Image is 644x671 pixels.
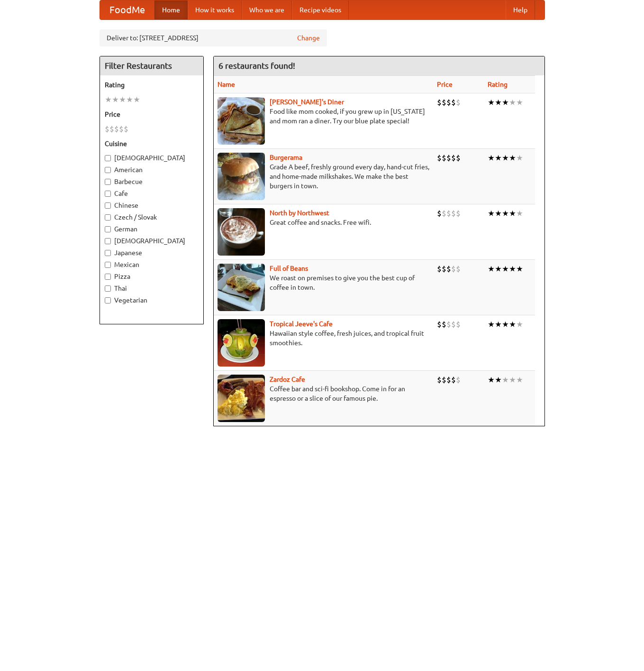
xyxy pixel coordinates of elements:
[456,153,461,163] li: $
[451,375,456,385] li: $
[218,162,429,191] p: Grade A beef, freshly ground every day, hand-cut fries, and home-made milkshakes. We make the bes...
[446,97,451,108] li: $
[105,202,111,209] input: Chinese
[218,153,265,200] img: burgerama.jpg
[270,320,333,328] a: Tropical Jeeve's Cafe
[446,264,451,274] li: $
[451,97,456,108] li: $
[437,264,442,274] li: $
[154,0,188,19] a: Home
[119,124,124,134] li: $
[114,124,119,134] li: $
[105,238,111,244] input: [DEMOGRAPHIC_DATA]
[446,208,451,219] li: $
[456,208,461,219] li: $
[105,110,199,119] h5: Price
[126,94,133,105] li: ★
[495,153,502,163] li: ★
[100,0,154,19] a: FoodMe
[218,329,429,348] p: Hawaiian style coffee, fresh juices, and tropical fruit smoothies.
[297,33,320,43] a: Change
[105,284,199,293] label: Thai
[456,375,461,385] li: $
[502,319,509,330] li: ★
[218,273,429,292] p: We roast on premises to give you the best cup of coffee in town.
[218,384,429,403] p: Coffee bar and sci-fi bookshop. Come in for an espresso or a slice of our famous pie.
[112,94,119,105] li: ★
[105,179,111,185] input: Barbecue
[509,319,516,330] li: ★
[105,226,111,232] input: German
[502,264,509,274] li: ★
[105,236,199,246] label: [DEMOGRAPHIC_DATA]
[488,81,508,88] a: Rating
[442,319,446,330] li: $
[488,97,495,108] li: ★
[218,107,429,126] p: Food like mom cooked, if you grew up in [US_STATE] and mom ran a diner. Try our blue plate special!
[105,94,112,105] li: ★
[446,375,451,385] li: $
[270,98,344,106] a: [PERSON_NAME]'s Diner
[100,29,327,46] div: Deliver to: [STREET_ADDRESS]
[502,97,509,108] li: ★
[105,191,111,197] input: Cafe
[488,319,495,330] li: ★
[218,208,265,256] img: north.jpg
[509,153,516,163] li: ★
[446,153,451,163] li: $
[509,375,516,385] li: ★
[105,224,199,234] label: German
[495,319,502,330] li: ★
[456,319,461,330] li: $
[218,81,235,88] a: Name
[292,0,349,19] a: Recipe videos
[100,56,203,75] h4: Filter Restaurants
[105,274,111,280] input: Pizza
[218,375,265,422] img: zardoz.jpg
[105,285,111,292] input: Thai
[105,177,199,186] label: Barbecue
[270,265,308,272] a: Full of Beans
[218,319,265,367] img: jeeves.jpg
[488,153,495,163] li: ★
[451,153,456,163] li: $
[437,319,442,330] li: $
[502,375,509,385] li: ★
[451,264,456,274] li: $
[509,208,516,219] li: ★
[495,264,502,274] li: ★
[516,264,523,274] li: ★
[516,319,523,330] li: ★
[105,80,199,90] h5: Rating
[442,264,446,274] li: $
[105,189,199,198] label: Cafe
[218,61,295,70] ng-pluralize: 6 restaurants found!
[105,165,199,175] label: American
[437,81,453,88] a: Price
[133,94,140,105] li: ★
[516,153,523,163] li: ★
[506,0,535,19] a: Help
[105,262,111,268] input: Mexican
[437,208,442,219] li: $
[270,154,302,161] a: Burgerama
[270,209,329,217] a: North by Northwest
[488,375,495,385] li: ★
[442,153,446,163] li: $
[218,218,429,227] p: Great coffee and snacks. Free wifi.
[218,264,265,311] img: beans.jpg
[488,264,495,274] li: ★
[442,97,446,108] li: $
[105,155,111,161] input: [DEMOGRAPHIC_DATA]
[495,375,502,385] li: ★
[509,264,516,274] li: ★
[437,375,442,385] li: $
[270,376,305,383] a: Zardoz Cafe
[105,153,199,163] label: [DEMOGRAPHIC_DATA]
[109,124,114,134] li: $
